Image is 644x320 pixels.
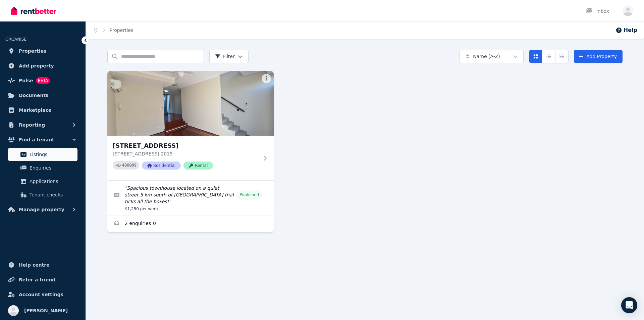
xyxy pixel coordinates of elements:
[19,136,54,144] span: Find a tenant
[113,150,259,157] p: [STREET_ADDRESS] 2015
[24,307,68,315] span: [PERSON_NAME]
[5,37,26,42] span: ORGANISE
[19,121,45,129] span: Reporting
[262,74,271,83] button: More options
[19,261,50,269] span: Help centre
[110,28,133,33] a: Properties
[5,59,80,73] a: Add property
[19,276,55,284] span: Refer a friend
[86,21,141,39] nav: Breadcrumb
[209,50,249,63] button: Filter
[11,6,56,16] img: RentBetter
[30,191,75,199] span: Tenant checks
[8,148,77,161] a: Listings
[621,297,637,313] div: Open Intercom Messenger
[36,77,50,84] span: BETA
[542,50,555,63] button: Compact list view
[142,162,181,170] span: Residential
[8,188,77,201] a: Tenant checks
[107,71,274,136] img: Unit 10/161-219 Queen St, Beaconsfield
[30,177,75,185] span: Applications
[107,216,274,232] a: Enquiries for Unit 10/161-219 Queen St, Beaconsfield
[113,141,259,150] h3: [STREET_ADDRESS]
[8,175,77,188] a: Applications
[529,50,542,63] button: Card view
[19,77,33,85] span: Pulse
[5,273,80,286] a: Refer a friend
[30,164,75,172] span: Enquiries
[473,53,500,60] span: Name (A-Z)
[115,164,121,167] small: PID
[8,161,77,175] a: Enquiries
[5,89,80,102] a: Documents
[615,26,637,34] button: Help
[19,91,49,99] span: Documents
[459,50,524,63] button: Name (A-Z)
[555,50,569,63] button: Expanded list view
[5,203,80,216] button: Manage property
[5,103,80,117] a: Marketplace
[215,53,235,60] span: Filter
[5,288,80,301] a: Account settings
[122,163,137,168] code: 400009
[19,205,64,214] span: Manage property
[5,44,80,58] a: Properties
[574,50,623,63] a: Add Property
[19,290,63,299] span: Account settings
[5,258,80,272] a: Help centre
[5,74,80,87] a: PulseBETA
[5,118,80,132] button: Reporting
[183,162,213,170] span: Rental
[107,71,274,180] a: Unit 10/161-219 Queen St, Beaconsfield[STREET_ADDRESS][STREET_ADDRESS] 2015PID 400009ResidentialR...
[529,50,569,63] div: View options
[586,8,609,14] div: Inbox
[5,133,80,146] button: Find a tenant
[19,106,51,114] span: Marketplace
[19,62,54,70] span: Add property
[30,150,75,158] span: Listings
[107,181,274,216] a: Edit listing: Spacious townhouse located on a quiet street 5 km south of Sydney CBD that ticks al...
[19,47,47,55] span: Properties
